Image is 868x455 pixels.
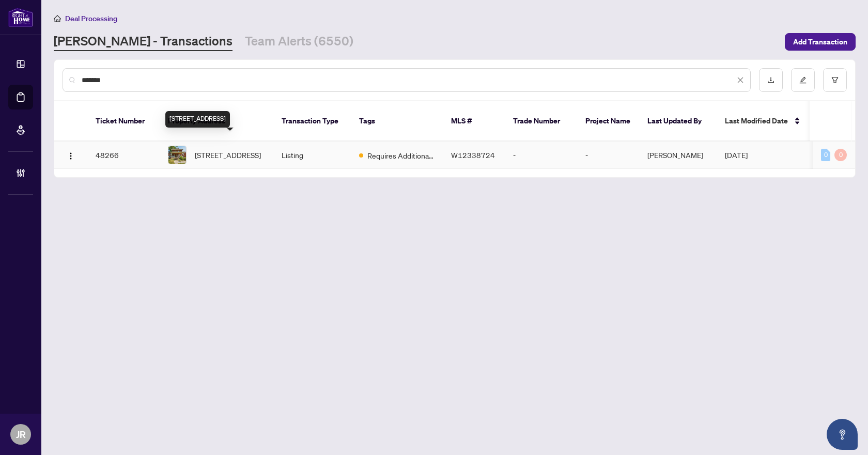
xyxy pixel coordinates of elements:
img: thumbnail-img [168,146,186,164]
span: download [767,76,774,84]
button: Logo [63,147,79,163]
button: Add Transaction [785,33,856,51]
a: [PERSON_NAME] - Transactions [54,33,233,51]
span: [STREET_ADDRESS] [195,149,261,161]
div: [STREET_ADDRESS] [165,111,230,128]
td: - [577,142,639,169]
td: Listing [273,142,351,169]
th: Property Address [160,101,273,142]
td: [PERSON_NAME] [639,142,717,169]
th: Transaction Type [273,101,351,142]
button: download [759,68,783,92]
img: Logo [67,152,75,160]
span: Last Modified Date [725,115,788,127]
td: 48266 [87,142,160,169]
div: 0 [834,149,847,161]
th: Project Name [577,101,639,142]
span: edit [799,76,807,84]
button: edit [791,68,815,92]
button: Open asap [827,419,858,450]
span: Add Transaction [793,34,847,50]
span: filter [831,76,839,84]
th: Last Modified Date [717,101,810,142]
th: Tags [351,101,443,142]
span: home [54,15,61,22]
th: Ticket Number [87,101,160,142]
img: logo [8,8,33,27]
a: Team Alerts (6550) [245,33,353,51]
div: 0 [821,149,830,161]
td: - [505,142,577,169]
th: MLS # [443,101,505,142]
span: close [737,76,744,84]
span: JR [16,427,26,442]
span: Requires Additional Docs [367,150,435,161]
th: Trade Number [505,101,577,142]
button: filter [823,68,847,92]
span: [DATE] [725,150,748,160]
th: Last Updated By [639,101,717,142]
span: W12338724 [451,150,495,160]
span: Deal Processing [65,14,117,23]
